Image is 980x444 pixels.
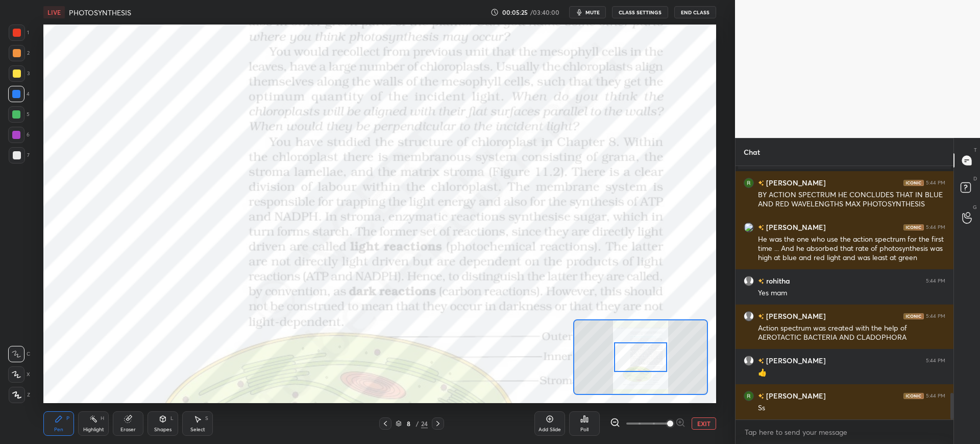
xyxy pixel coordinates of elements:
[973,203,977,211] p: G
[170,416,174,421] div: L
[926,313,945,319] div: 5:44 PM
[101,416,104,421] div: H
[83,427,104,432] div: Highlight
[736,166,953,419] div: grid
[926,393,945,399] div: 5:44 PM
[758,403,945,413] div: Ss
[744,276,754,286] img: default.png
[903,393,924,399] img: iconic-dark.1390631f.png
[758,393,764,399] img: no-rating-badge.077c3623.svg
[926,224,945,230] div: 5:44 PM
[758,368,945,378] div: 👍
[736,138,768,166] p: Chat
[8,86,30,102] div: 4
[416,420,419,427] div: /
[903,180,924,186] img: iconic-dark.1390631f.png
[903,224,924,230] img: iconic-dark.1390631f.png
[421,419,428,428] div: 24
[8,127,30,143] div: 6
[764,355,826,366] h6: [PERSON_NAME]
[744,391,754,401] img: 3
[744,311,754,321] img: default.png
[569,6,606,18] button: mute
[758,278,764,284] img: no-rating-badge.077c3623.svg
[585,9,600,16] span: mute
[758,225,764,230] img: no-rating-badge.077c3623.svg
[69,8,131,17] h4: PHOTOSYNTHESIS
[9,387,30,403] div: Z
[744,356,754,366] img: default.png
[764,177,826,188] h6: [PERSON_NAME]
[8,106,30,123] div: 5
[154,427,171,432] div: Shapes
[903,313,924,319] img: iconic-dark.1390631f.png
[758,358,764,364] img: no-rating-badge.077c3623.svg
[758,235,945,263] div: He was the one who use the action spectrum for the first time ... And he absorbed that rate of ph...
[744,222,754,232] img: 3
[764,275,790,286] h6: rohitha
[926,358,945,364] div: 5:44 PM
[612,6,668,18] button: CLASS SETTINGS
[205,416,208,421] div: S
[54,427,63,432] div: Pen
[538,427,561,432] div: Add Slide
[580,427,589,432] div: Poll
[120,427,136,432] div: Eraser
[764,390,826,401] h6: [PERSON_NAME]
[758,323,945,343] div: Action spectrum was created with the help of AEROTACTIC BACTERIA AND CLADOPHORA
[764,311,826,321] h6: [PERSON_NAME]
[404,420,414,427] div: 8
[973,175,977,182] p: D
[9,65,30,82] div: 3
[43,6,65,18] div: LIVE
[9,45,30,61] div: 2
[9,25,29,41] div: 1
[744,178,754,188] img: 3
[692,417,716,430] button: EXIT
[764,222,826,232] h6: [PERSON_NAME]
[66,416,69,421] div: P
[8,366,30,383] div: X
[674,6,716,18] button: End Class
[8,346,30,362] div: C
[974,146,977,154] p: T
[190,427,205,432] div: Select
[758,180,764,186] img: no-rating-badge.077c3623.svg
[9,147,30,163] div: 7
[758,314,764,319] img: no-rating-badge.077c3623.svg
[926,180,945,186] div: 5:44 PM
[758,190,945,209] div: BY ACTION SPECTRUM HE CONCLUDES THAT IN BLUE AND RED WAVELENGTHS MAX PHOTOSYNTHESIS
[758,288,945,298] div: Yes mam
[926,278,945,284] div: 5:44 PM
